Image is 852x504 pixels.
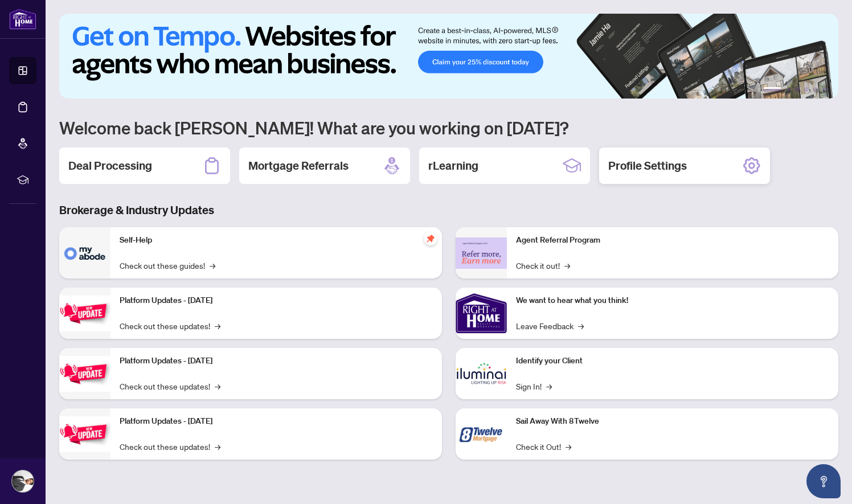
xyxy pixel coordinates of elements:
[120,440,220,453] a: Check out these updates!→
[813,87,818,92] button: 5
[608,158,687,174] h2: Profile Settings
[59,356,110,392] img: Platform Updates - July 8, 2025
[456,408,507,460] img: Sail Away With 8Twelve
[424,232,437,245] span: pushpin
[59,416,110,452] img: Platform Updates - June 23, 2025
[248,158,349,174] h2: Mortgage Referrals
[516,355,829,367] p: Identify your Client
[516,380,552,392] a: Sign In!→
[786,87,790,92] button: 2
[59,296,110,331] img: Platform Updates - July 21, 2025
[120,380,220,392] a: Check out these updates!→
[120,259,215,272] a: Check out these guides!→
[516,440,571,453] a: Check it Out!→
[516,415,829,428] p: Sail Away With 8Twelve
[12,470,34,492] img: Profile Icon
[120,355,433,367] p: Platform Updates - [DATE]
[804,87,809,92] button: 4
[516,319,584,332] a: Leave Feedback→
[516,294,829,307] p: We want to hear what you think!
[806,464,841,498] button: Open asap
[566,440,571,453] span: →
[59,202,838,218] h3: Brokerage & Industry Updates
[215,319,220,332] span: →
[516,234,829,247] p: Agent Referral Program
[428,158,478,174] h2: rLearning
[120,319,220,332] a: Check out these updates!→
[456,288,507,339] img: We want to hear what you think!
[120,294,433,307] p: Platform Updates - [DATE]
[456,348,507,399] img: Identify your Client
[215,440,220,453] span: →
[546,380,552,392] span: →
[59,14,838,99] img: Slide 0
[763,87,781,92] button: 1
[795,87,800,92] button: 3
[564,259,570,272] span: →
[68,158,152,174] h2: Deal Processing
[120,234,433,247] p: Self-Help
[456,237,507,269] img: Agent Referral Program
[59,227,110,278] img: Self-Help
[120,415,433,428] p: Platform Updates - [DATE]
[215,380,220,392] span: →
[822,87,827,92] button: 6
[210,259,215,272] span: →
[578,319,584,332] span: →
[59,117,838,138] h1: Welcome back [PERSON_NAME]! What are you working on [DATE]?
[516,259,570,272] a: Check it out!→
[9,9,36,30] img: logo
